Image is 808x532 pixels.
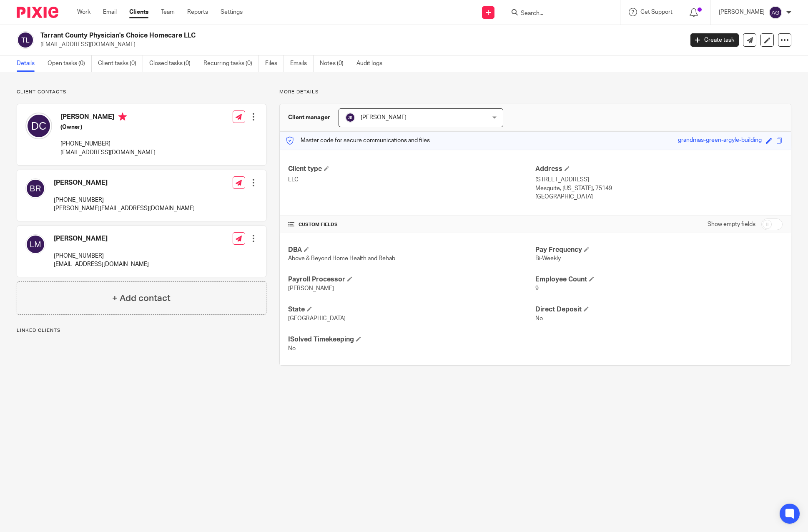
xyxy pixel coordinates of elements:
[203,55,259,72] a: Recurring tasks (0)
[288,346,296,351] span: No
[60,148,156,157] p: [EMAIL_ADDRESS][DOMAIN_NAME]
[288,305,535,314] h4: State
[678,136,762,146] div: grandmas-green-argyle-building
[129,8,148,16] a: Clients
[17,31,34,49] img: svg%3E
[25,178,45,198] img: svg%3E
[17,7,58,18] img: Pixie
[221,8,243,16] a: Settings
[690,33,739,47] a: Create task
[345,113,355,123] img: svg%3E
[112,292,171,305] h4: + Add contact
[48,55,92,72] a: Open tasks (0)
[279,89,791,95] p: More details
[40,40,678,49] p: [EMAIL_ADDRESS][DOMAIN_NAME]
[356,55,389,72] a: Audit logs
[769,6,782,19] img: svg%3E
[17,89,266,95] p: Client contacts
[60,140,156,148] p: [PHONE_NUMBER]
[535,246,783,254] h4: Pay Frequency
[361,115,407,120] span: [PERSON_NAME]
[286,136,430,145] p: Master code for secure communications and files
[25,234,45,254] img: svg%3E
[288,335,535,344] h4: ISolved Timekeeping
[640,9,672,15] span: Get Support
[149,55,197,72] a: Closed tasks (0)
[54,204,195,213] p: [PERSON_NAME][EMAIL_ADDRESS][DOMAIN_NAME]
[719,8,765,16] p: [PERSON_NAME]
[54,260,149,269] p: [EMAIL_ADDRESS][DOMAIN_NAME]
[535,256,561,261] span: Bi-Weekly
[535,275,783,284] h4: Employee Count
[288,316,346,321] span: [GEOGRAPHIC_DATA]
[77,8,90,16] a: Work
[288,286,334,291] span: [PERSON_NAME]
[288,176,535,184] p: LLC
[288,113,330,122] h3: Client manager
[320,55,350,72] a: Notes (0)
[708,220,755,228] label: Show empty fields
[54,178,195,187] h4: [PERSON_NAME]
[288,221,535,228] h4: CUSTOM FIELDS
[161,8,175,16] a: Team
[535,193,783,201] p: [GEOGRAPHIC_DATA]
[288,275,535,284] h4: Payroll Processor
[54,196,195,204] p: [PHONE_NUMBER]
[60,113,156,123] h4: [PERSON_NAME]
[187,8,208,16] a: Reports
[288,246,535,254] h4: DBA
[98,55,143,72] a: Client tasks (0)
[288,165,535,173] h4: Client type
[103,8,117,16] a: Email
[535,316,543,321] span: No
[17,327,266,334] p: Linked clients
[118,113,127,121] i: Primary
[54,234,149,243] h4: [PERSON_NAME]
[54,252,149,260] p: [PHONE_NUMBER]
[535,286,539,291] span: 9
[40,31,550,40] h2: Tarrant County Physician's Choice Homecare LLC
[535,305,783,314] h4: Direct Deposit
[60,123,156,131] h5: (Owner)
[25,113,52,139] img: svg%3E
[520,10,595,18] input: Search
[265,55,284,72] a: Files
[535,165,783,173] h4: Address
[288,256,395,261] span: Above & Beyond Home Health and Rehab
[290,55,314,72] a: Emails
[535,176,783,184] p: [STREET_ADDRESS]
[17,55,41,72] a: Details
[535,184,783,193] p: Mesquite, [US_STATE], 75149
